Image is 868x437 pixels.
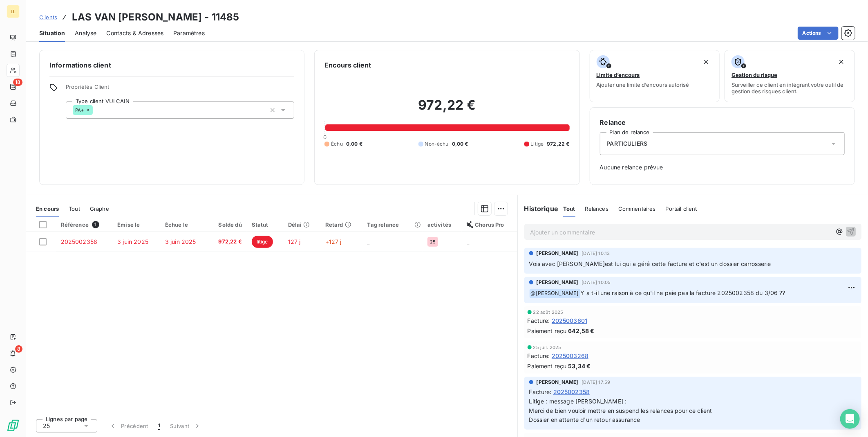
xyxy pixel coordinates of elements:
span: Limite d’encours [597,72,640,78]
span: Facture : [528,316,550,325]
span: _ [467,238,469,245]
span: [PERSON_NAME] [537,250,579,257]
div: Tag relance [367,221,418,228]
span: Surveiller ce client en intégrant votre outil de gestion des risques client. [732,81,848,95]
div: Échue le [165,221,203,228]
span: [DATE] 10:13 [582,251,610,256]
div: Retard [325,221,358,228]
span: Relances [585,205,608,212]
span: 0,00 € [452,140,468,148]
span: +127 j [325,238,342,245]
span: [DATE] 17:59 [582,380,611,385]
span: 3 juin 2025 [165,238,196,245]
h3: LAS VAN [PERSON_NAME] - 11485 [72,10,239,25]
span: PA+ [75,108,84,113]
span: 2025002358 [61,238,98,245]
span: 25 [430,239,436,244]
span: 0 [323,134,327,140]
span: 2025003601 [552,316,588,325]
span: PARTICULIERS [607,140,648,148]
span: Facture : [529,387,552,396]
div: LL [7,5,20,18]
div: Open Intercom Messenger [840,409,860,429]
span: Clients [39,14,57,20]
span: Litige [531,140,544,148]
img: Logo LeanPay [7,419,20,432]
div: Chorus Pro [467,221,512,228]
span: [PERSON_NAME] [537,378,579,386]
span: 18 [13,79,22,86]
h6: Historique [518,204,559,214]
span: 972,22 € [547,140,569,148]
span: [DATE] 10:05 [582,280,611,285]
span: Aucune relance prévue [600,163,845,171]
span: Situation [39,29,65,37]
span: Échu [331,140,343,148]
span: 8 [15,345,22,353]
span: 25 [43,422,50,430]
button: Suivant [165,417,206,435]
span: Contacts & Adresses [106,29,163,37]
a: Clients [39,13,57,21]
span: 642,58 € [568,327,595,335]
span: 2025003268 [552,351,589,360]
span: Paiement reçu [528,362,567,370]
span: litige [252,236,273,248]
span: En cours [36,205,59,212]
span: 25 juil. 2025 [533,345,562,350]
div: Délai [288,221,315,228]
span: @ [PERSON_NAME] [530,289,580,298]
span: 972,22 € [213,238,242,246]
span: Paiement reçu [528,327,567,335]
h6: Relance [600,117,845,127]
span: _ [367,238,370,245]
div: Solde dû [213,221,242,228]
h2: 972,22 € [324,97,569,122]
button: Précédent [104,417,153,435]
span: Paramètres [173,29,205,37]
div: Référence [61,221,108,228]
span: Tout [69,205,80,212]
span: Gestion du risque [732,72,777,78]
span: 3 juin 2025 [117,238,148,245]
span: Tout [563,205,575,212]
span: Propriétés Client [66,83,294,95]
span: Commentaires [618,205,656,212]
span: [PERSON_NAME] [537,279,579,286]
span: Portail client [666,205,697,212]
div: Statut [252,221,278,228]
span: Graphe [90,205,109,212]
span: 2025002358 [553,387,590,396]
button: Gestion du risqueSurveiller ce client en intégrant votre outil de gestion des risques client. [725,50,855,102]
span: 1 [92,221,99,228]
span: Facture : [528,351,550,360]
span: Y a t-il une raison à ce qu'il ne paie pas la facture 2025002358 du 3/06 ?? [581,289,785,296]
span: 0,00 € [346,140,362,148]
div: Émise le [117,221,155,228]
input: Ajouter une valeur [93,106,99,114]
span: Litige : message [PERSON_NAME] : Merci de bien vouloir mettre en suspend les relances pour ce cli... [529,398,712,423]
span: 127 j [288,238,301,245]
button: Limite d’encoursAjouter une limite d’encours autorisé [590,50,720,102]
span: Vois avec [PERSON_NAME]est lui qui a géré cette facture et c'est un dossier carrosserie [529,260,771,267]
button: Actions [798,27,839,40]
h6: Informations client [49,60,294,70]
h6: Encours client [324,60,371,70]
span: Non-échu [425,140,449,148]
span: 22 août 2025 [533,310,564,315]
button: 1 [153,417,165,435]
span: Analyse [75,29,96,37]
div: activités [427,221,457,228]
span: Ajouter une limite d’encours autorisé [597,81,689,88]
span: 53,34 € [568,362,591,370]
span: 1 [158,422,160,430]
